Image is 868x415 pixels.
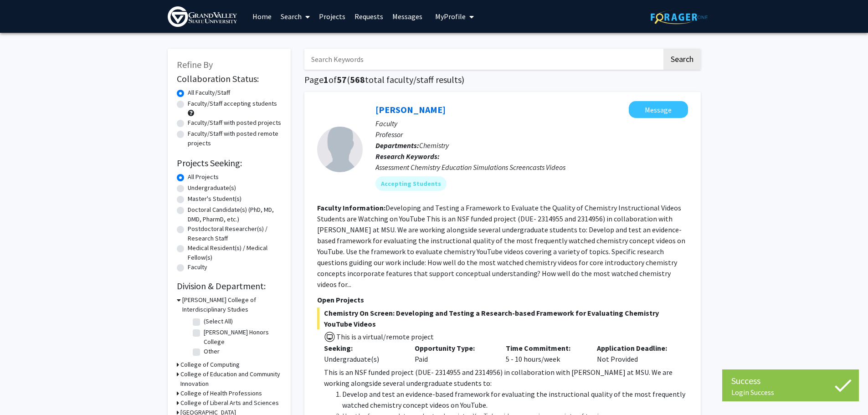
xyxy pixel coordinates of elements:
span: Chemistry [419,141,449,150]
h3: College of Education and Community Innovation [180,369,282,389]
fg-read-more: Developing and Testing a Framework to Evaluate the Quality of Chemistry Instructional Videos Stud... [317,203,685,289]
label: Medical Resident(s) / Medical Fellow(s) [188,243,282,262]
input: Search Keywords [304,49,662,70]
label: Doctoral Candidate(s) (PhD, MD, DMD, PharmD, etc.) [188,205,282,224]
span: 1 [324,74,329,85]
h3: College of Computing [180,360,240,369]
label: Undergraduate(s) [188,183,236,193]
b: Departments: [375,141,419,150]
h3: College of Liberal Arts and Sciences [180,398,279,408]
p: Faculty [375,118,688,129]
a: Projects [314,0,350,32]
div: Undergraduate(s) [324,354,401,364]
label: Other [204,347,220,356]
img: Grand Valley State University Logo [168,6,237,27]
p: Seeking: [324,343,401,354]
label: Faculty/Staff with posted remote projects [188,129,282,148]
a: Home [248,0,276,32]
label: [PERSON_NAME] Honors College [204,328,279,347]
span: 57 [337,74,347,85]
a: Messages [388,0,427,32]
span: This is a virtual/remote project [335,332,434,341]
p: Application Deadline: [597,343,674,354]
span: Refine By [177,59,213,70]
p: Professor [375,129,688,140]
div: Assessment Chemistry Education Simulations Screencasts Videos [375,162,688,173]
div: Login Success [731,388,850,397]
a: [PERSON_NAME] [375,104,446,115]
h2: Collaboration Status: [177,73,282,84]
h3: College of Health Professions [180,389,262,398]
button: Message Deborah Herrington [629,101,688,118]
div: 5 - 10 hours/week [499,343,590,364]
div: Not Provided [590,343,681,364]
span: Chemistry On Screen: Developing and Testing a Research-based Framework for Evaluating Chemistry Y... [317,307,688,329]
li: Develop and test an evidence-based framework for evaluating the instructional quality of the most... [342,389,688,410]
img: ForagerOne Logo [651,10,708,24]
label: (Select All) [204,317,233,326]
h2: Projects Seeking: [177,158,282,169]
label: Postdoctoral Researcher(s) / Research Staff [188,224,282,243]
label: Faculty/Staff with posted projects [188,118,281,128]
b: Research Keywords: [375,152,440,161]
label: Faculty [188,262,207,272]
div: Success [731,374,850,388]
p: Opportunity Type: [415,343,492,354]
h3: [PERSON_NAME] College of Interdisciplinary Studies [182,295,282,314]
button: Search [663,49,701,70]
div: Paid [408,343,499,364]
iframe: Chat [7,374,39,408]
label: Faculty/Staff accepting students [188,99,277,108]
p: Time Commitment: [506,343,583,354]
b: Faculty Information: [317,203,385,212]
span: My Profile [435,12,466,21]
p: Open Projects [317,294,688,305]
mat-chip: Accepting Students [375,176,447,191]
p: This is an NSF funded project (DUE- 2314955 and 2314956) in collaboration with [PERSON_NAME] at M... [324,367,688,389]
a: Search [276,0,314,32]
span: 568 [350,74,365,85]
label: All Projects [188,172,219,182]
h2: Division & Department: [177,281,282,292]
label: Master's Student(s) [188,194,241,204]
label: All Faculty/Staff [188,88,230,97]
h1: Page of ( total faculty/staff results) [304,74,701,85]
a: Requests [350,0,388,32]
